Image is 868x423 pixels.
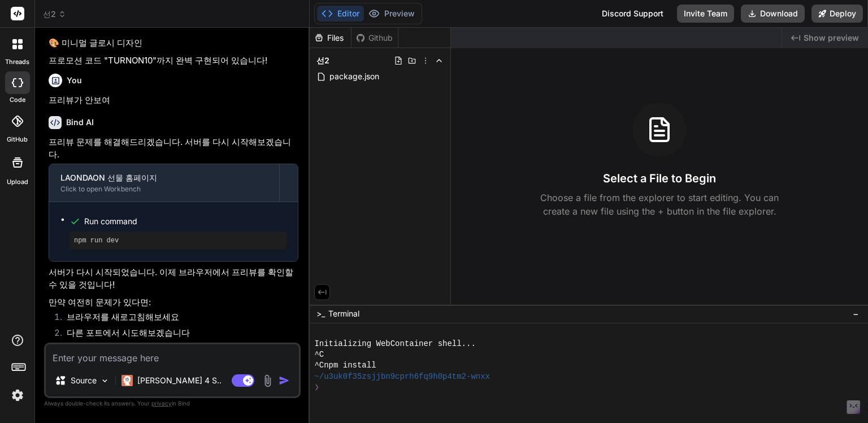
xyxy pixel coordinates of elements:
span: Run command [84,216,287,227]
label: threads [5,57,29,67]
div: LAONDAON 선물 홈페이지 [60,172,268,183]
p: 서버가 다시 시작되었습니다. 이제 브라우저에서 프리뷰를 확인할 수 있을 것입니다! [49,266,298,292]
h3: Select a File to Begin [603,170,716,186]
button: Invite Team [677,5,734,23]
label: GitHub [7,135,28,144]
p: 프리뷰가 안보여 [49,94,298,107]
span: 선2 [43,8,66,20]
div: Discord Support [595,5,670,23]
button: Deploy [811,5,863,23]
p: Choose a file from the explorer to start editing. You can create a new file using the + button in... [533,191,786,218]
div: Files [310,32,351,44]
span: Show preview [804,32,859,44]
span: Initializing WebContainer shell... [314,339,475,349]
span: package.json [328,70,380,83]
p: Always double-check its answers. Your in Bind [44,398,301,409]
img: Pick Models [100,376,110,386]
span: >_ [316,308,325,319]
button: Editor [317,6,364,22]
label: code [10,95,25,105]
span: ^C [314,349,324,360]
button: − [850,305,861,323]
pre: npm run dev [74,236,282,245]
span: ^Cnpm install [314,360,376,371]
li: 브라우저를 새로고침해보세요 [58,311,298,327]
p: 프로모션 코드 "TURNON10"까지 완벽 구현되어 있습니다! [49,54,298,67]
span: privacy [151,400,172,407]
button: LAONDAON 선물 홈페이지Click to open Workbench [49,164,279,202]
label: Upload [7,177,28,187]
span: − [853,308,859,319]
button: Download [741,5,805,23]
span: Terminal [328,308,359,319]
img: Claude 4 Sonnet [121,375,133,386]
h6: You [67,75,82,86]
img: settings [8,386,27,405]
div: Github [351,32,398,44]
p: 프리뷰 문제를 해결해드리겠습니다. 서버를 다시 시작해보겠습니다. [49,136,298,161]
img: attachment [261,374,274,387]
p: [PERSON_NAME] 4 S.. [137,375,222,386]
span: 선2 [316,55,329,66]
span: ❯ [314,382,320,393]
h6: Bind AI [66,117,94,128]
li: 다른 포트에서 시도해보겠습니다 [58,327,298,343]
img: icon [279,375,290,386]
span: ~/u3uk0f35zsjjbn9cprh6fq9h0p4tm2-wnxx [314,371,490,382]
p: 만약 여전히 문제가 있다면: [49,296,298,309]
button: Preview [364,6,419,22]
p: Source [71,375,97,386]
div: Click to open Workbench [60,185,268,194]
